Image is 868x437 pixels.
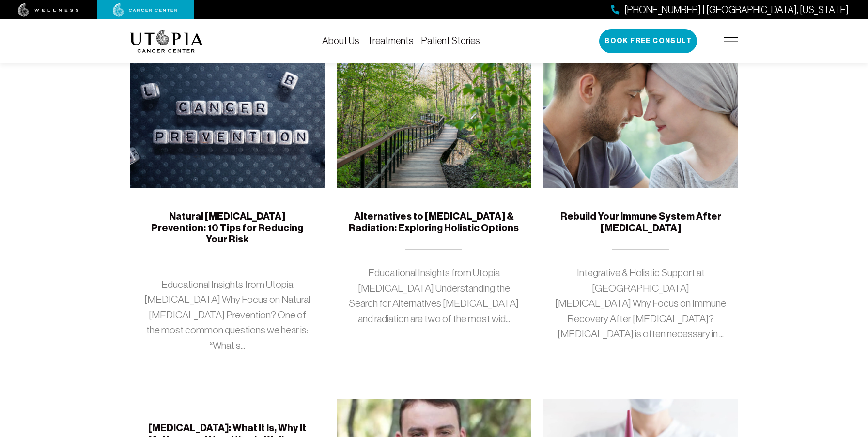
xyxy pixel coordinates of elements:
a: Treatments [367,35,414,46]
img: Rebuild Your Immune System After Chemotherapy [543,55,738,188]
img: cancer center [113,3,178,17]
a: Natural Cancer Prevention: 10 Tips for Reducing Your RiskNatural [MEDICAL_DATA] Prevention: 10 Ti... [130,55,325,399]
img: wellness [18,3,79,17]
p: Educational Insights from Utopia [MEDICAL_DATA] Why Focus on Natural [MEDICAL_DATA] Prevention? O... [141,277,313,353]
h5: Rebuild Your Immune System After [MEDICAL_DATA] [555,211,727,234]
span: [PHONE_NUMBER] | [GEOGRAPHIC_DATA], [US_STATE] [624,3,849,17]
img: icon-hamburger [724,37,738,45]
img: Natural Cancer Prevention: 10 Tips for Reducing Your Risk [130,55,325,188]
img: Alternatives to Chemo & Radiation: Exploring Holistic Options [337,55,532,188]
p: Educational Insights from Utopia [MEDICAL_DATA] Understanding the Search for Alternatives [MEDICA... [348,265,520,326]
a: Alternatives to Chemo & Radiation: Exploring Holistic OptionsAlternatives to [MEDICAL_DATA] & Rad... [337,55,532,373]
img: logo [130,30,203,53]
a: Rebuild Your Immune System After ChemotherapyRebuild Your Immune System After [MEDICAL_DATA]Integ... [543,55,738,388]
p: Integrative & Holistic Support at [GEOGRAPHIC_DATA][MEDICAL_DATA] Why Focus on Immune Recovery Af... [555,265,727,342]
h5: Alternatives to [MEDICAL_DATA] & Radiation: Exploring Holistic Options [348,211,520,234]
a: Patient Stories [421,35,480,46]
h5: Natural [MEDICAL_DATA] Prevention: 10 Tips for Reducing Your Risk [141,211,313,245]
a: [PHONE_NUMBER] | [GEOGRAPHIC_DATA], [US_STATE] [611,3,849,17]
button: Book Free Consult [599,29,697,53]
a: About Us [322,35,359,46]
